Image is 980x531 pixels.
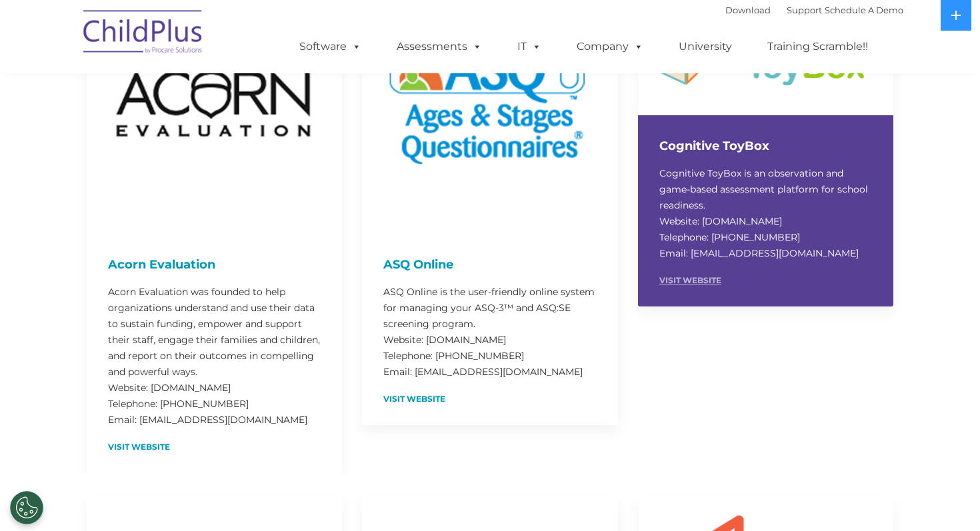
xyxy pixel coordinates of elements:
a: Software [286,33,375,60]
a: Training Scramble!! [754,33,881,60]
a: Visit Website [108,443,170,451]
a: University [665,33,745,60]
button: Cookies Settings [10,491,43,524]
a: Company [563,33,657,60]
p: Website: [DOMAIN_NAME] Telephone: [PHONE_NUMBER] Email: [EMAIL_ADDRESS][DOMAIN_NAME] [659,213,872,261]
h4: ASQ Online [383,255,596,274]
font: | [725,5,903,15]
a: Assessments [383,33,495,60]
img: ChildPlus by Procare Solutions [77,1,210,67]
p: Cognitive ToyBox is an observation and game-based assessment platform for school readiness. [659,165,872,213]
a: Schedule A Demo [825,5,903,15]
p: Acorn Evaluation was founded to help organizations understand and use their data to sustain fundi... [108,284,321,428]
a: Support [787,5,822,15]
p: ASQ Online is the user-friendly online system for managing your ASQ-3™ and ASQ:SE screening program. [383,284,596,332]
a: Visit Website [659,276,721,284]
h4: Acorn Evaluation [108,255,321,274]
p: Website: [DOMAIN_NAME] Telephone: [PHONE_NUMBER] Email: [EMAIL_ADDRESS][DOMAIN_NAME] [383,332,596,380]
a: IT [504,33,555,60]
a: Download [725,5,771,15]
a: Visit Website [383,395,445,403]
h4: Cognitive ToyBox [659,137,872,155]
